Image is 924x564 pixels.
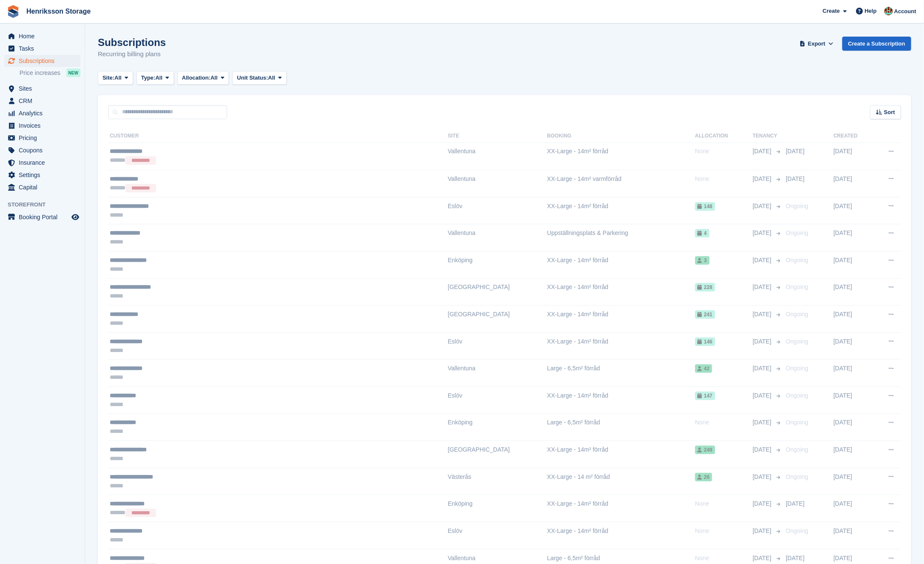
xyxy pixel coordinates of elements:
span: Sites [19,83,70,94]
a: menu [4,181,80,193]
a: menu [4,43,80,54]
a: menu [4,211,80,223]
span: Analytics [19,107,70,119]
span: Pricing [19,132,70,144]
a: menu [4,55,80,67]
span: Settings [19,169,70,181]
a: Preview store [70,212,80,222]
a: menu [4,30,80,42]
p: Recurring billing plans [98,49,166,59]
a: menu [4,120,80,132]
a: menu [4,95,80,107]
a: menu [4,132,80,144]
a: menu [4,157,80,169]
span: Price increases [20,69,60,77]
span: Capital [19,181,70,193]
span: Insurance [19,157,70,169]
img: Isak Martinelle [884,7,893,15]
a: menu [4,107,80,119]
span: Create [823,7,840,15]
span: Home [19,30,70,42]
span: Subscriptions [19,55,70,67]
div: NEW [66,69,80,77]
span: Coupons [19,144,70,156]
span: Help [865,7,877,15]
span: Export [808,40,825,48]
span: Storefront [8,200,85,209]
span: Invoices [19,120,70,132]
span: Tasks [19,43,70,54]
img: stora-icon-8386f47178a22dfd0bd8f6a31ec36ba5ce8667c1dd55bd0f319d3a0aa187defe.svg [7,5,20,18]
button: Export [798,37,836,51]
a: menu [4,83,80,94]
h1: Subscriptions [98,37,166,48]
a: Henriksson Storage [23,4,94,18]
a: menu [4,169,80,181]
span: Account [894,7,916,16]
span: CRM [19,95,70,107]
a: menu [4,144,80,156]
a: Create a Subscription [842,37,911,51]
span: Booking Portal [19,211,70,223]
a: Price increases NEW [20,68,80,77]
